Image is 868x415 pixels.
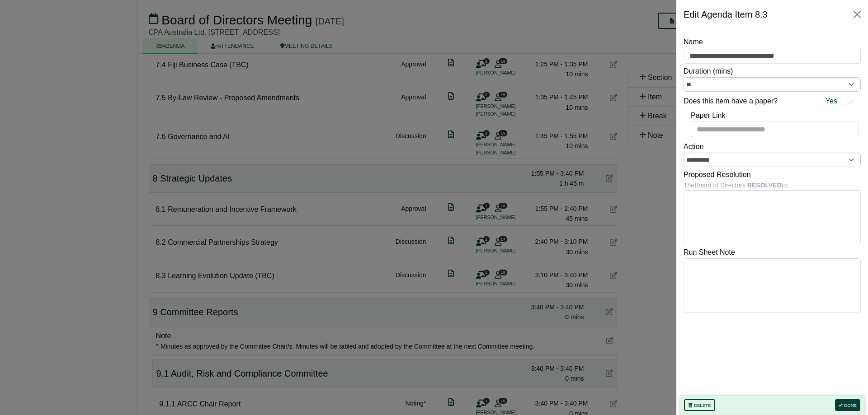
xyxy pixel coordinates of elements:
[684,399,715,411] button: Delete
[835,399,860,411] button: Done
[684,141,703,153] label: Action
[826,95,837,107] span: Yes
[850,7,864,22] button: Close
[684,247,735,258] label: Run Sheet Note
[684,36,703,48] label: Name
[747,182,782,189] b: RESOLVED
[684,169,751,181] label: Proposed Resolution
[684,65,733,77] label: Duration (mins)
[684,95,778,107] label: Does this item have a paper?
[691,110,726,121] label: Paper Link
[684,7,768,22] div: Edit Agenda Item 8.3
[684,180,861,190] div: The Board of Directors to:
